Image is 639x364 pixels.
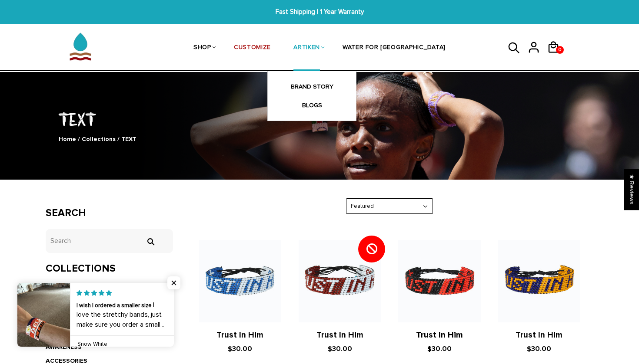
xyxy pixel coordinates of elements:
span: $30.00 [427,344,452,353]
input: Search [46,229,173,253]
a: Trust In Him [216,330,263,340]
h3: Search [46,207,173,220]
a: BRAND STORY [272,78,352,96]
a: BLOGS [272,96,352,115]
a: WATER FOR [GEOGRAPHIC_DATA] [343,25,446,71]
a: Trust In Him [416,330,463,340]
span: 0 [556,44,563,56]
a: SHOP [193,25,211,71]
span: $30.00 [228,344,252,353]
span: TEXT [121,135,136,143]
a: CUSTOMIZE [234,25,271,71]
span: Close popup widget [167,276,180,289]
span: $30.00 [527,344,551,353]
h1: TEXT [46,107,593,130]
a: ARTIKEN [293,25,320,71]
span: / [78,135,80,143]
span: Fast Shipping | 1 Year Warranty [197,7,442,17]
div: Click to open Judge.me floating reviews tab [624,169,639,210]
h3: Collections [46,262,173,275]
a: Collections [82,135,116,143]
a: Trust In Him [516,330,562,340]
a: 0 [547,56,566,58]
a: Home [59,135,76,143]
a: AWARENESS [46,343,82,351]
input: Search [142,238,159,246]
a: Trust In Him [316,330,363,340]
span: / [117,135,120,143]
span: $30.00 [328,344,352,353]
